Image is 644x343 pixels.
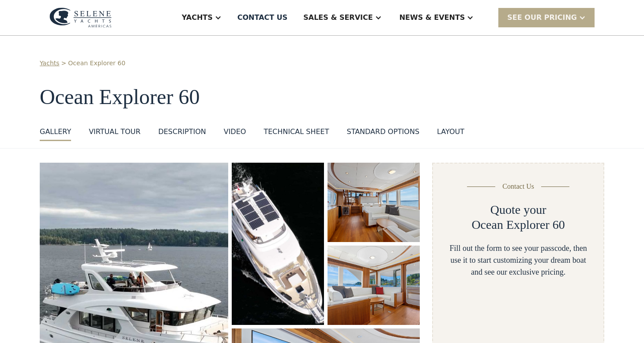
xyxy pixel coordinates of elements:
div: Contact US [237,12,288,23]
div: Sales & Service [303,12,373,23]
div: layout [437,127,464,137]
h1: Ocean Explorer 60 [40,86,604,109]
a: VIDEO [224,127,246,141]
div: standard options [346,127,419,137]
a: VIRTUAL TOUR [89,127,140,141]
a: Technical sheet [264,127,329,141]
div: Contact Us [502,181,534,192]
a: standard options [346,127,419,141]
a: Ocean Explorer 60 [68,59,125,68]
a: open lightbox [232,163,324,325]
div: > [61,59,67,68]
h2: Ocean Explorer 60 [471,217,565,232]
div: SEE Our Pricing [507,12,577,23]
a: Yachts [40,59,60,68]
div: VIDEO [224,127,246,137]
a: layout [437,127,464,141]
div: SEE Our Pricing [498,8,595,27]
div: DESCRIPTION [158,127,206,137]
a: DESCRIPTION [158,127,206,141]
div: VIRTUAL TOUR [89,127,140,137]
div: Fill out the form to see your passcode, then use it to start customizing your dream boat and see ... [447,242,589,278]
h2: Quote your [490,202,546,217]
div: Yachts [182,12,213,23]
div: News & EVENTS [399,12,465,23]
img: logo [49,7,112,28]
a: open lightbox [328,163,420,242]
div: GALLERY [40,127,71,137]
a: open lightbox [328,246,420,325]
a: GALLERY [40,127,71,141]
div: Technical sheet [264,127,329,137]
